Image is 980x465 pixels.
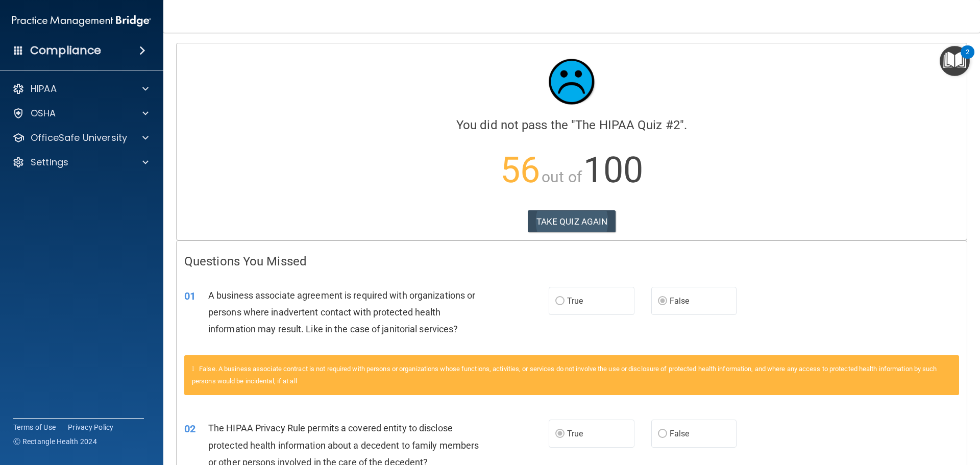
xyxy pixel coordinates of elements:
[31,156,68,168] p: Settings
[500,149,540,191] span: 56
[184,290,195,302] span: 01
[13,422,56,432] a: Terms of Use
[208,290,475,334] span: A business associate agreement is required with organizations or persons where inadvertent contac...
[13,436,97,447] span: Ⓒ Rectangle Health 2024
[542,168,582,186] span: out of
[184,423,195,435] span: 02
[583,149,643,191] span: 100
[12,132,149,144] a: OfficeSafe University
[567,296,583,306] span: True
[12,107,149,119] a: OSHA
[30,43,101,58] h4: Compliance
[184,255,959,268] h4: Questions You Missed
[658,298,667,305] input: False
[940,46,970,76] button: Open Resource Center, 2 new notifications
[567,429,583,438] span: True
[12,11,151,31] img: PMB logo
[966,52,969,65] div: 2
[31,132,127,144] p: OfficeSafe University
[528,210,616,233] button: TAKE QUIZ AGAIN
[555,430,565,438] input: True
[12,83,149,95] a: HIPAA
[555,298,565,305] input: True
[670,429,690,438] span: False
[575,118,680,132] span: The HIPAA Quiz #2
[658,430,667,438] input: False
[12,156,149,168] a: Settings
[192,365,937,385] span: False. A business associate contract is not required with persons or organizations whose function...
[541,51,602,112] img: sad_face.ecc698e2.jpg
[31,83,57,95] p: HIPAA
[68,422,114,432] a: Privacy Policy
[670,296,690,306] span: False
[184,118,959,132] h4: You did not pass the " ".
[31,107,56,119] p: OSHA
